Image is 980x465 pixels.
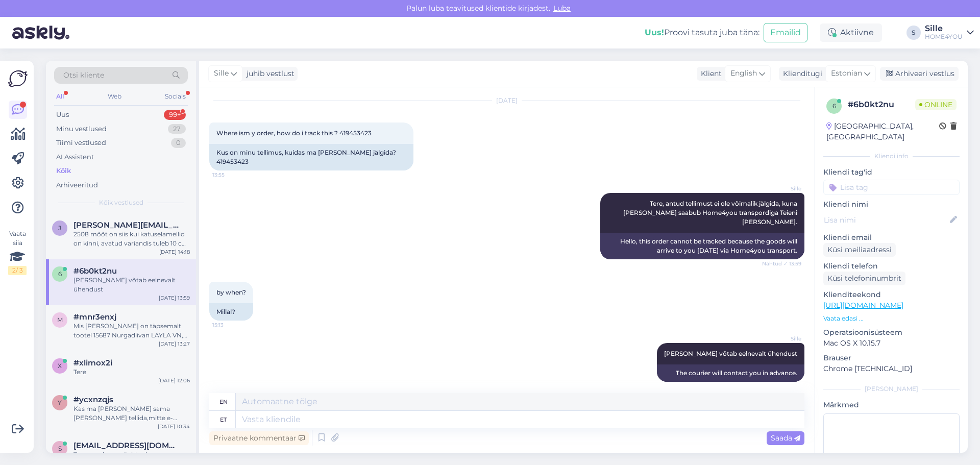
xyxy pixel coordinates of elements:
[763,185,801,192] span: Sille
[106,90,124,103] div: Web
[823,400,960,410] p: Märkmed
[73,368,190,377] div: Tere
[164,110,186,120] div: 99+
[831,68,862,79] span: Estonian
[58,445,62,452] span: s
[823,272,905,285] div: Küsi telefoninumbrit
[824,214,948,226] input: Lisa nimi
[848,99,915,111] div: # 6b0kt2nu
[906,26,921,40] div: S
[763,382,801,390] span: 15:14
[823,289,960,300] p: Klienditeekond
[58,224,61,232] span: j
[763,335,801,342] span: Sille
[99,198,143,207] span: Kõik vestlused
[925,33,963,41] div: HOME4YOU
[56,110,69,120] div: Uus
[73,404,190,423] div: Kas ma [PERSON_NAME] sama [PERSON_NAME] tellida,mitte e-poest?
[56,124,107,134] div: Minu vestlused
[73,312,116,322] span: #mnr3enxj
[158,377,190,384] div: [DATE] 12:06
[73,441,180,450] span: savin57@list.ru
[220,411,227,428] div: et
[54,90,66,103] div: All
[216,129,372,137] span: Where ism y order, how do i track this ? 419453423
[762,260,801,267] span: Nähtud ✓ 13:59
[58,270,62,278] span: 6
[664,350,797,357] span: [PERSON_NAME] võtab eelnevalt ühendust
[242,68,295,79] div: juhib vestlust
[56,138,106,148] div: Tiimi vestlused
[826,121,939,142] div: [GEOGRAPHIC_DATA], [GEOGRAPHIC_DATA]
[823,232,960,243] p: Kliendi email
[73,358,112,368] span: #xlimox2i
[58,399,62,406] span: y
[168,124,186,134] div: 27
[600,233,804,259] div: Hello, this order cannot be tracked because the goods will arrive to you [DATE] via Home4you tran...
[823,338,960,349] p: Mac OS X 10.15.7
[209,96,804,105] div: [DATE]
[159,294,190,302] div: [DATE] 13:59
[216,288,246,296] span: by when?
[645,27,759,39] div: Proovi tasuta juba täna:
[214,68,229,79] span: Sille
[915,99,957,110] span: Online
[73,395,113,404] span: #ycxnzqjs
[823,363,960,374] p: Chrome [TECHNICAL_ID]
[771,433,800,443] span: Saada
[57,316,63,324] span: m
[832,102,836,110] span: 6
[657,364,804,382] div: The courier will contact you in advance.
[823,353,960,363] p: Brauser
[58,362,62,370] span: x
[823,314,960,323] p: Vaata edasi ...
[73,230,190,248] div: 2508 mõõt on siis kui katuselamellid on kinni, avatud variandis tuleb 10 cm juurde.
[823,384,960,394] div: [PERSON_NAME]
[209,303,253,321] div: Millal?
[171,138,186,148] div: 0
[823,167,960,178] p: Kliendi tag'id
[212,321,251,329] span: 15:13
[8,229,27,275] div: Vaata siia
[697,68,722,79] div: Klient
[823,327,960,338] p: Operatsioonisüsteem
[209,431,309,445] div: Privaatne kommentaar
[645,28,664,37] b: Uus!
[73,221,180,230] span: janika@madmoto.ee
[56,166,71,176] div: Kõik
[73,322,190,340] div: Mis [PERSON_NAME] on täpsemalt tootel 15687 Nurgadiivan LAYLA VN, hallikasroosa?
[730,68,757,79] span: English
[209,144,413,170] div: Kus on minu tellimus, kuidas ma [PERSON_NAME] jälgida? 419453423
[823,243,896,257] div: Küsi meiliaadressi
[158,423,190,430] div: [DATE] 10:34
[8,69,28,88] img: Askly Logo
[73,266,117,276] span: #6b0kt2nu
[212,171,251,179] span: 13:55
[925,25,974,41] a: SilleHOME4YOU
[219,393,228,410] div: en
[159,340,190,348] div: [DATE] 13:27
[823,261,960,272] p: Kliendi telefon
[823,301,903,310] a: [URL][DOMAIN_NAME]
[56,180,98,190] div: Arhiveeritud
[823,152,960,161] div: Kliendi info
[925,25,963,33] div: Sille
[73,276,190,294] div: [PERSON_NAME] võtab eelnevalt ühendust
[623,200,799,226] span: Tere, antud tellimust ei ole võimalik jälgida, kuna [PERSON_NAME] saabub Home4you transpordiga Te...
[823,180,960,195] input: Lisa tag
[163,90,188,103] div: Socials
[550,4,574,13] span: Luba
[56,152,94,162] div: AI Assistent
[779,68,822,79] div: Klienditugi
[823,199,960,210] p: Kliendi nimi
[880,67,959,81] div: Arhiveeri vestlus
[159,248,190,256] div: [DATE] 14:18
[8,266,27,275] div: 2 / 3
[764,23,807,42] button: Emailid
[820,23,882,42] div: Aktiivne
[63,70,104,81] span: Otsi kliente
